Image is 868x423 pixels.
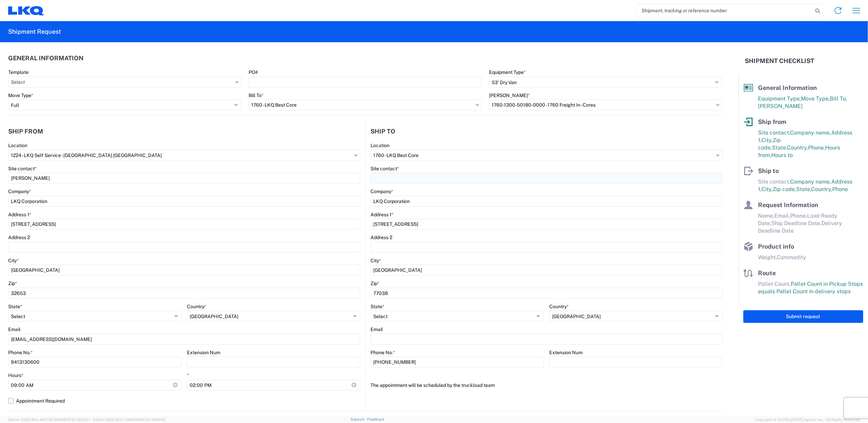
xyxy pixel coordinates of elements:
[8,234,30,240] label: Address 2
[371,234,393,240] label: Address 2
[8,142,27,148] label: Location
[761,137,773,143] span: City,
[249,99,482,110] input: Select
[8,372,23,378] label: Hours
[745,57,814,65] h2: Shipment Checklist
[371,188,394,194] label: Company
[773,186,796,192] span: Zip code,
[796,186,811,192] span: State,
[777,254,806,261] span: Commodity
[8,150,360,161] input: Select
[371,349,395,356] label: Phone No.
[758,254,777,261] span: Weight,
[790,213,807,219] span: Phone,
[830,95,847,102] span: Bill To,
[8,69,29,75] label: Template
[8,55,83,62] h2: General Information
[758,243,794,250] span: Product info
[63,418,90,422] span: [DATE] 10:23:21
[8,128,43,135] h2: Ship from
[139,418,165,422] span: [DATE] 08:10:16
[811,186,832,192] span: Country,
[758,129,790,136] span: Site contact,
[761,186,773,192] span: City,
[758,281,791,287] span: Pallet Count,
[758,118,786,125] span: Ship from
[8,166,37,172] label: Site contact
[549,349,583,356] label: Extension Num
[8,349,33,356] label: Phone No.
[790,178,831,185] span: Company name,
[371,142,390,148] label: Location
[772,144,787,151] span: State,
[367,417,384,421] a: Feedback
[249,92,264,98] label: Bill To
[8,257,19,264] label: City
[371,380,495,391] label: The appointment will be scheduled by the truckload team
[350,417,367,421] a: Support
[371,280,380,286] label: Zip
[758,281,863,295] span: Pallet Count in Pickup Stops equals Pallet Count in delivery stops
[489,99,722,110] input: Select
[832,186,848,192] span: Phone
[371,326,383,332] label: Email
[774,213,790,219] span: Email,
[758,178,790,185] span: Site contact,
[790,129,831,136] span: Company name,
[771,152,793,158] span: Hours to
[371,128,396,135] h2: Ship to
[8,211,31,218] label: Address 1
[371,166,399,172] label: Site contact
[758,201,818,208] span: Request Information
[808,144,825,151] span: Phone,
[8,303,22,310] label: State
[371,150,723,161] input: Select
[187,303,206,310] label: Country
[8,280,17,286] label: Zip
[758,84,817,91] span: General Information
[249,69,258,75] label: PO#
[371,257,381,264] label: City
[549,303,569,310] label: Country
[758,103,803,109] span: [PERSON_NAME]
[636,4,813,17] input: Shipment, tracking or reference number
[8,28,61,36] h2: Shipment Request
[8,395,360,406] label: Appointment Required
[758,95,801,102] span: Equipment Type,
[187,349,220,356] label: Extension Num
[489,69,526,75] label: Equipment Type
[371,303,385,310] label: State
[8,92,33,98] label: Move Type
[771,220,821,226] span: Ship Deadline Date,
[8,418,90,422] span: Server: 2025.18.0-4e47823f9d1
[8,77,241,88] input: Select
[787,144,808,151] span: Country,
[8,188,31,194] label: Company
[371,211,394,218] label: Address 1
[93,418,165,422] span: Client: 2025.18.0-7346316
[743,310,863,323] button: Submit request
[755,417,860,423] span: Copyright © [DATE]-[DATE] Agistix Inc., All Rights Reserved
[758,269,776,277] span: Route
[8,326,20,332] label: Email
[801,95,830,102] span: Move Type,
[758,213,774,219] span: Name,
[489,92,530,98] label: [PERSON_NAME]
[758,167,779,174] span: Ship to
